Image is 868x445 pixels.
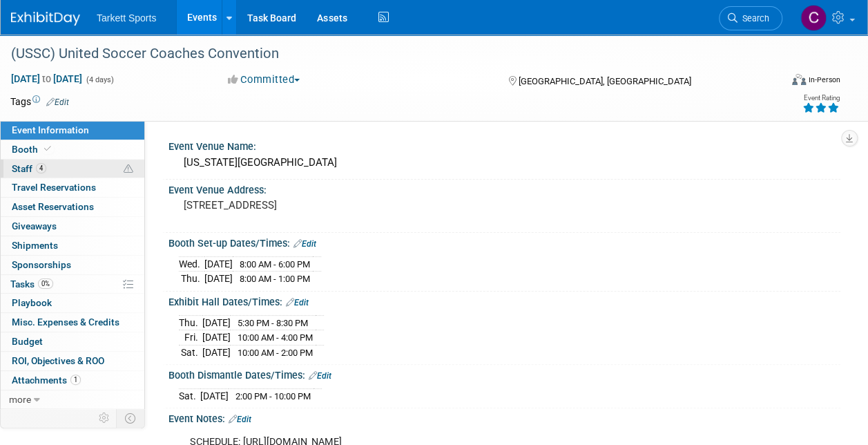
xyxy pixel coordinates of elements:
[44,145,51,153] i: Booth reservation complete
[309,371,331,381] a: Edit
[168,233,840,251] div: Booth Set-up Dates/Times:
[719,6,782,30] a: Search
[12,124,89,135] span: Event Information
[238,318,308,328] span: 5:30 PM - 8:30 PM
[179,330,202,345] td: Fri.
[85,75,114,84] span: (4 days)
[202,345,231,359] td: [DATE]
[11,12,80,26] img: ExhibitDay
[202,330,231,345] td: [DATE]
[12,259,71,270] span: Sponsorships
[36,163,46,173] span: 4
[117,409,145,427] td: Toggle Event Tabs
[200,388,229,403] td: [DATE]
[12,182,96,193] span: Travel Reservations
[179,345,202,359] td: Sat.
[168,292,840,310] div: Exhibit Hall Dates/Times:
[12,316,119,328] span: Misc. Expenses & Credits
[1,352,144,370] a: ROI, Objectives & ROO
[10,95,69,108] td: Tags
[519,76,691,86] span: [GEOGRAPHIC_DATA], [GEOGRAPHIC_DATA]
[12,355,104,366] span: ROI, Objectives & ROO
[800,5,827,31] img: Christa Collins
[12,201,94,212] span: Asset Reservations
[168,180,840,197] div: Event Venue Address:
[9,394,31,405] span: more
[1,217,144,236] a: Giveaways
[737,13,769,23] span: Search
[12,240,58,251] span: Shipments
[792,74,806,85] img: Format-Inperson.png
[240,259,310,269] span: 8:00 AM - 6:00 PM
[1,332,144,351] a: Budget
[70,375,81,385] span: 1
[12,220,57,231] span: Giveaways
[12,163,46,174] span: Staff
[808,75,840,85] div: In-Person
[293,239,316,249] a: Edit
[1,275,144,294] a: Tasks0%
[802,95,840,102] div: Event Rating
[12,144,54,155] span: Booth
[1,294,144,312] a: Playbook
[6,41,769,66] div: (USSC) United Soccer Coaches Convention
[97,12,156,23] span: Tarkett Sports
[12,336,43,347] span: Budget
[1,160,144,178] a: Staff4
[124,163,133,176] span: Potential Scheduling Conflict -- at least one attendee is tagged in another overlapping event.
[202,315,231,330] td: [DATE]
[179,388,200,403] td: Sat.
[179,272,204,286] td: Thu.
[168,136,840,153] div: Event Venue Name:
[168,365,840,383] div: Booth Dismantle Dates/Times:
[40,73,53,84] span: to
[184,199,433,211] pre: [STREET_ADDRESS]
[1,390,144,409] a: more
[46,97,69,107] a: Edit
[1,140,144,159] a: Booth
[168,408,840,426] div: Event Notes:
[238,348,313,358] span: 10:00 AM - 2:00 PM
[720,72,840,93] div: Event Format
[1,178,144,197] a: Travel Reservations
[12,375,81,386] span: Attachments
[1,313,144,332] a: Misc. Expenses & Credits
[1,121,144,140] a: Event Information
[1,256,144,274] a: Sponsorships
[238,332,313,343] span: 10:00 AM - 4:00 PM
[10,278,53,290] span: Tasks
[286,298,309,307] a: Edit
[229,415,251,424] a: Edit
[179,152,830,173] div: [US_STATE][GEOGRAPHIC_DATA]
[1,371,144,390] a: Attachments1
[204,256,233,272] td: [DATE]
[223,73,305,87] button: Committed
[179,315,202,330] td: Thu.
[235,391,311,401] span: 2:00 PM - 10:00 PM
[38,278,53,289] span: 0%
[1,198,144,216] a: Asset Reservations
[179,256,204,272] td: Wed.
[12,297,52,308] span: Playbook
[10,73,83,85] span: [DATE] [DATE]
[240,274,310,284] span: 8:00 AM - 1:00 PM
[204,272,233,286] td: [DATE]
[93,409,117,427] td: Personalize Event Tab Strip
[1,236,144,255] a: Shipments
